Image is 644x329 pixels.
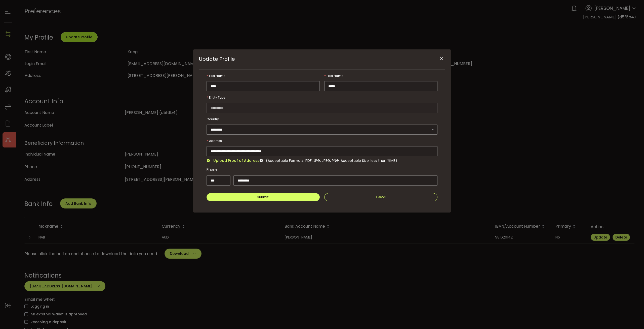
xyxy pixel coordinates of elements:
[213,158,259,163] span: Upload Proof of Address
[324,193,437,201] button: Cancel
[199,55,235,63] span: Update Profile
[376,195,385,199] span: Cancel
[619,305,644,329] iframe: Chat Widget
[207,164,437,174] div: Phone
[266,158,397,164] div: (Acceptable Formats: PDF, JPG, JPEG, PNG; Acceptable Size: less than 15MB)
[207,159,259,162] button: Upload Proof of Address
[437,54,446,63] button: Close
[207,193,320,201] button: Submit
[257,195,269,199] span: Submit
[193,49,451,213] div: Update Profile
